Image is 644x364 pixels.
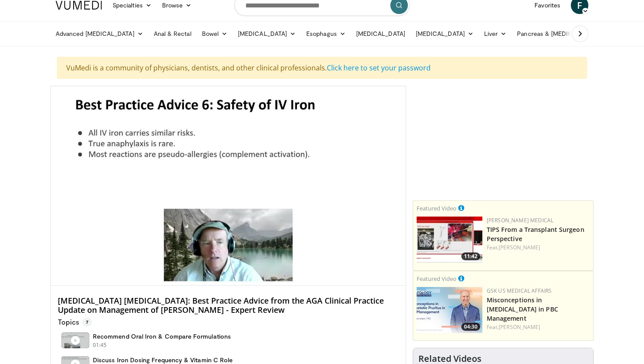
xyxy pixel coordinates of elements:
h4: Recommend Oral Iron & Compare Formulations [93,332,231,340]
div: VuMedi is a community of physicians, dentists, and other clinical professionals. [57,57,587,79]
a: [PERSON_NAME] Medical [487,217,554,224]
a: Liver [479,25,512,42]
div: Feat. [487,244,590,252]
span: 7 [82,318,92,326]
div: Feat. [487,323,590,331]
a: Esophagus [301,25,351,42]
h4: Discuss Iron Dosing Frequency & Vitamin C Role [93,356,233,364]
a: [MEDICAL_DATA] [233,25,301,42]
a: Anal & Rectal [149,25,197,42]
a: [MEDICAL_DATA] [410,25,479,42]
iframe: Advertisement [437,86,569,195]
small: Featured Video [417,275,456,283]
video-js: Video Player [51,86,406,286]
h4: Related Videos [418,353,481,364]
a: Click here to set your password [327,63,431,73]
p: Topics [58,318,92,326]
a: Misconceptions in [MEDICAL_DATA] in PBC Management [487,296,558,322]
a: 11:42 [417,217,482,262]
a: GSK US Medical Affairs [487,287,552,294]
a: [PERSON_NAME] [499,323,540,331]
p: 01:45 [93,341,107,349]
a: 04:30 [417,287,482,333]
a: Advanced [MEDICAL_DATA] [50,25,149,42]
a: [PERSON_NAME] [499,244,540,251]
a: [MEDICAL_DATA] [351,25,410,42]
img: 4003d3dc-4d84-4588-a4af-bb6b84f49ae6.150x105_q85_crop-smart_upscale.jpg [417,217,482,262]
small: Featured Video [417,204,456,212]
h4: [MEDICAL_DATA] [MEDICAL_DATA]: Best Practice Advice from the AGA Clinical Practice Update on Mana... [58,296,399,315]
img: aa8aa058-1558-4842-8c0c-0d4d7a40e65d.jpg.150x105_q85_crop-smart_upscale.jpg [417,287,482,333]
img: VuMedi Logo [56,1,102,10]
span: 04:30 [461,323,480,331]
a: TIPS From a Transplant Surgeon Perspective [487,225,584,243]
a: Bowel [197,25,233,42]
span: 11:42 [461,252,480,260]
a: Pancreas & [MEDICAL_DATA] [512,25,614,42]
